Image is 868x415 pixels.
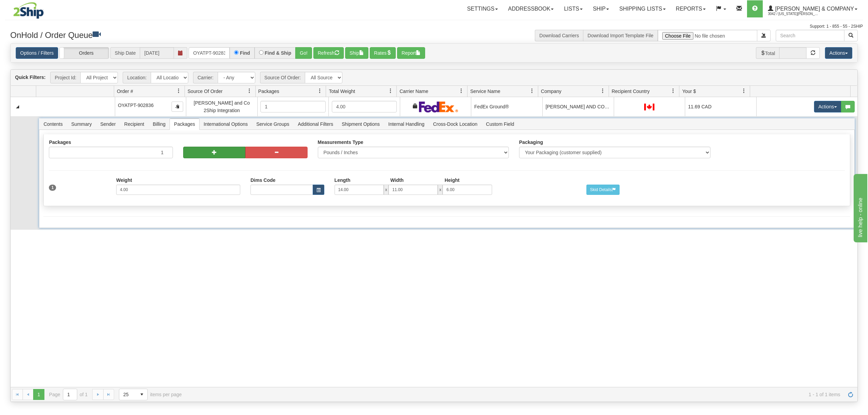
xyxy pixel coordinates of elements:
label: Length [335,177,351,183]
span: 25 [123,391,132,398]
span: Contents [39,119,67,130]
a: Company filter column settings [597,85,609,97]
a: Total Weight filter column settings [385,85,396,97]
span: x [438,185,443,195]
label: Find [240,51,250,55]
iframe: chat widget [852,173,867,242]
input: Order # [189,47,230,59]
a: Packages filter column settings [314,85,326,97]
a: Recipient Country filter column settings [667,85,679,97]
a: Carrier Name filter column settings [456,85,467,97]
label: Packaging [519,139,543,145]
a: Source Of Order filter column settings [244,85,255,97]
a: Order # filter column settings [173,85,185,97]
a: Download Import Template File [587,33,653,38]
a: Ship [588,0,614,17]
span: Carrier Name [399,88,428,95]
span: [PERSON_NAME] & Company [773,6,854,12]
div: [PERSON_NAME] and Co 2Ship Integration [189,99,254,115]
label: Weight [116,177,132,183]
img: CA [644,104,654,110]
span: Packages [258,88,279,95]
span: OYATPT-902836 [118,103,154,108]
span: Total Weight [329,88,355,95]
span: Company [541,88,561,95]
td: [PERSON_NAME] AND COMPANY - [GEOGRAPHIC_DATA] [542,97,614,116]
a: Settings [462,0,503,17]
span: Service Groups [252,119,293,130]
a: Reports [671,0,711,17]
img: logo3042.jpg [5,2,52,19]
button: Copy to clipboard [172,102,183,112]
span: Page 1 [33,389,44,400]
label: Orders [60,48,109,59]
label: Quick Filters: [15,74,45,81]
td: FedEx Ground® [471,97,542,116]
span: 3042 / [US_STATE][PERSON_NAME] [768,11,819,17]
span: Ship Date [110,47,140,59]
span: International Options [200,119,252,130]
span: Order # [117,88,133,95]
span: Recipient Country [612,88,650,95]
a: Options / Filters [16,47,58,59]
label: Find & Ship [265,51,291,55]
label: Dims Code [250,177,275,183]
span: Your $ [682,88,696,95]
input: Search [776,30,844,41]
a: [PERSON_NAME] & Company 3042 / [US_STATE][PERSON_NAME] [763,0,863,17]
a: Collapse [13,103,22,111]
button: Ship [345,47,368,59]
a: Your $ filter column settings [738,85,750,97]
span: Recipient [120,119,148,130]
button: Rates [370,47,396,59]
span: Total [756,47,779,59]
span: items per page [119,389,182,400]
input: Import [658,30,757,41]
span: 1 - 1 of 1 items [191,392,840,397]
label: Width [390,177,404,183]
span: Source Of Order [188,88,223,95]
span: Internal Handling [384,119,429,130]
img: FedEx Express® [419,101,458,112]
span: Project Id: [50,72,80,83]
div: grid toolbar [11,70,857,86]
span: Carrier: [193,72,218,83]
button: Actions [814,101,841,112]
a: Lists [559,0,587,17]
span: select [136,389,147,400]
span: Page of 1 [49,389,88,400]
span: Packages [170,119,199,130]
button: Go! [295,47,312,59]
button: Search [844,30,858,41]
label: Packages [49,139,71,145]
span: x [384,185,389,195]
input: Page 1 [63,389,77,400]
h3: OnHold / Order Queue [10,30,429,40]
a: Refresh [845,389,856,400]
button: Actions [825,47,852,59]
span: Service Name [470,88,500,95]
span: Billing [149,119,169,130]
a: Addressbook [503,0,559,17]
span: 1 [49,185,56,191]
span: Page sizes drop down [119,389,148,400]
span: Location: [123,72,151,83]
span: Source Of Order: [260,72,305,83]
a: Service Name filter column settings [526,85,538,97]
td: 11.69 CAD [685,97,756,116]
span: Summary [67,119,96,130]
div: Support: 1 - 855 - 55 - 2SHIP [5,24,863,29]
span: Additional Filters [294,119,337,130]
label: Measurements Type [318,139,364,145]
label: Height [445,177,460,183]
button: Skid Details [586,185,620,195]
button: Report [397,47,425,59]
button: Refresh [313,47,344,59]
a: Shipping lists [614,0,670,17]
div: live help - online [5,4,63,12]
span: Custom Field [482,119,518,130]
span: Sender [96,119,120,130]
span: Cross-Dock Location [429,119,482,130]
span: Shipment Options [338,119,384,130]
a: Download Carriers [539,33,579,38]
